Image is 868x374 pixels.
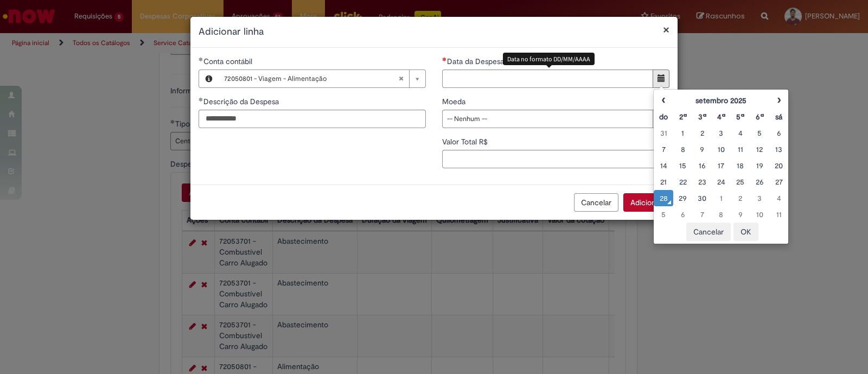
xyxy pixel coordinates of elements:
[772,128,786,138] div: 06 September 2025 Saturday
[695,176,709,187] div: 23 September 2025 Tuesday
[654,109,673,125] th: Domingo
[753,176,767,187] div: 26 September 2025 Friday
[654,92,673,109] th: Mês anterior
[203,56,254,66] span: Necessários - Conta contábil
[676,160,690,171] div: 15 September 2025 Monday
[673,92,769,109] th: setembro 2025. Alternar mês
[772,193,786,204] div: 04 October 2025 Saturday
[503,53,595,65] div: Data no formato DD/MM/AAAA
[574,193,618,212] button: Cancelar
[714,128,728,138] div: 03 September 2025 Wednesday
[442,150,669,168] input: Valor Total R$
[772,176,786,187] div: 27 September 2025 Saturday
[224,70,398,87] span: 72050801 - Viagem - Alimentação
[199,25,669,39] h2: Adicionar linha
[656,160,670,171] div: 14 September 2025 Sunday
[199,97,203,102] span: Obrigatório Preenchido
[442,137,490,147] span: Valor Total R$
[656,128,670,138] div: 31 August 2025 Sunday
[733,176,747,187] div: 25 September 2025 Thursday
[772,144,786,155] div: 13 September 2025 Saturday
[695,128,709,138] div: 02 September 2025 Tuesday
[753,193,767,204] div: 03 October 2025 Friday
[623,193,669,212] button: Adicionar
[199,57,203,61] span: Obrigatório Preenchido
[733,193,747,204] div: 02 October 2025 Thursday
[753,128,767,138] div: 05 September 2025 Friday
[442,57,447,61] span: Necessários
[676,193,690,204] div: 29 September 2025 Monday
[772,160,786,171] div: 20 September 2025 Saturday
[714,176,728,187] div: 24 September 2025 Wednesday
[733,128,747,138] div: 04 September 2025 Thursday
[673,109,692,125] th: Segunda-feira
[712,109,731,125] th: Quarta-feira
[653,69,669,88] button: Mostrar calendário para Data da Despesa
[714,144,728,155] div: 10 September 2025 Wednesday
[199,110,426,128] input: Descrição da Despesa
[753,160,767,171] div: 19 September 2025 Friday
[219,70,425,87] a: 72050801 - Viagem - AlimentaçãoLimpar campo Conta contábil
[686,223,731,241] button: Cancelar
[447,110,647,128] span: -- Nenhum --
[753,144,767,155] div: 12 September 2025 Friday
[714,209,728,220] div: 08 October 2025 Wednesday
[676,209,690,220] div: 06 October 2025 Monday
[733,223,758,241] button: OK
[442,69,653,88] input: Data da Despesa
[714,160,728,171] div: 17 September 2025 Wednesday
[772,209,786,220] div: 11 October 2025 Saturday
[447,56,506,66] span: Data da Despesa
[731,109,750,125] th: Quinta-feira
[769,109,788,125] th: Sábado
[695,144,709,155] div: 09 September 2025 Tuesday
[656,193,670,204] div: O seletor de data foi aberto.28 September 2025 Sunday
[695,193,709,204] div: 30 September 2025 Tuesday
[203,97,281,106] span: Descrição da Despesa
[656,209,670,220] div: 05 October 2025 Sunday
[733,160,747,171] div: 18 September 2025 Thursday
[656,144,670,155] div: 07 September 2025 Sunday
[733,209,747,220] div: 09 October 2025 Thursday
[695,209,709,220] div: 07 October 2025 Tuesday
[676,176,690,187] div: 22 September 2025 Monday
[750,109,769,125] th: Sexta-feira
[676,144,690,155] div: 08 September 2025 Monday
[733,144,747,155] div: 11 September 2025 Thursday
[714,193,728,204] div: 01 October 2025 Wednesday
[656,176,670,187] div: 21 September 2025 Sunday
[676,128,690,138] div: 01 September 2025 Monday
[692,109,711,125] th: Terça-feira
[199,70,219,87] button: Conta contábil, Visualizar este registro 72050801 - Viagem - Alimentação
[653,89,789,244] div: Escolher data
[695,160,709,171] div: 16 September 2025 Tuesday
[769,92,788,109] th: Próximo mês
[753,209,767,220] div: 10 October 2025 Friday
[393,70,409,87] abbr: Limpar campo Conta contábil
[442,97,468,106] span: Moeda
[663,24,669,35] button: Fechar modal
